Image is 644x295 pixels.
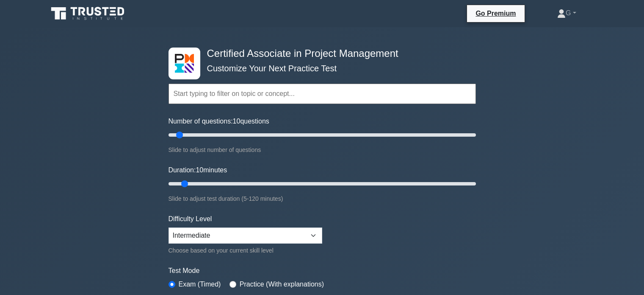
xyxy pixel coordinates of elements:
h4: Certified Associate in Project Management [204,48,434,60]
div: Slide to adjust number of questions [169,145,476,155]
input: Start typing to filter on topic or concept... [169,84,476,104]
div: Choose based on your current skill level [169,245,322,256]
label: Test Mode [169,266,476,276]
span: 10 [196,166,203,174]
label: Difficulty Level [169,214,212,224]
a: Go Premium [470,8,521,19]
a: G [537,5,597,22]
label: Exam (Timed) [179,279,221,289]
label: Duration: minutes [169,165,227,175]
label: Practice (With explanations) [240,279,324,289]
span: 10 [233,118,240,125]
div: Slide to adjust test duration (5-120 minutes) [169,194,476,204]
label: Number of questions: questions [169,116,269,126]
